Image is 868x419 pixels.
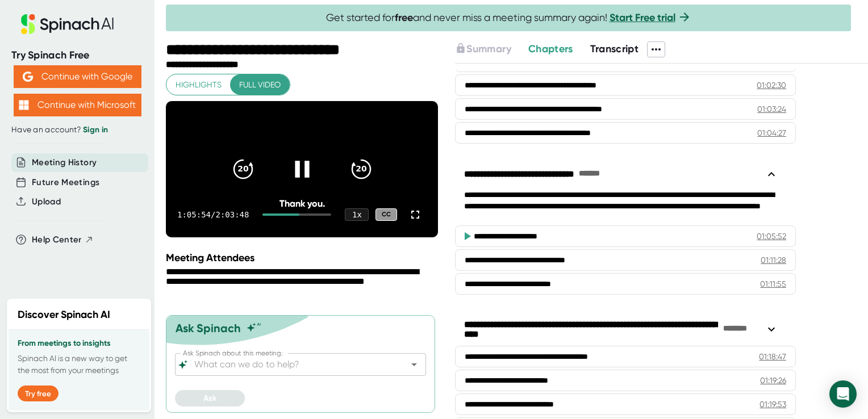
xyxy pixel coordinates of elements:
[176,321,241,335] div: Ask Spinach
[757,231,786,242] div: 01:05:52
[176,78,222,92] span: Highlights
[757,103,786,115] div: 01:03:24
[757,127,786,139] div: 01:04:27
[760,375,786,386] div: 01:19:26
[590,43,639,55] span: Transcript
[528,41,573,57] button: Chapters
[18,386,59,401] button: Try free
[610,11,675,24] a: Start Free trial
[11,125,143,135] div: Have an account?
[14,65,141,88] button: Continue with Google
[18,353,140,376] p: Spinach AI is a new way to get the most from your meetings
[166,252,441,264] div: Meeting Attendees
[11,49,143,62] div: Try Spinach Free
[590,41,639,57] button: Transcript
[528,43,573,55] span: Chapters
[32,233,94,246] button: Help Center
[23,72,33,82] img: Aehbyd4JwY73AAAAAElFTkSuQmCC
[829,380,857,408] div: Open Intercom Messenger
[375,208,397,221] div: CC
[406,357,422,372] button: Open
[239,78,281,92] span: Full video
[466,43,511,55] span: Summary
[32,233,82,246] span: Help Center
[759,351,786,362] div: 01:18:47
[326,11,691,24] span: Get started for and never miss a meeting summary again!
[760,278,786,290] div: 01:11:55
[455,41,528,57] div: Upgrade to access
[455,41,511,57] button: Summary
[757,79,786,91] div: 01:02:30
[193,198,411,209] div: Thank you.
[203,393,216,403] span: Ask
[395,11,413,24] b: free
[14,94,141,116] button: Continue with Microsoft
[18,307,110,322] h2: Discover Spinach AI
[166,74,231,95] button: Highlights
[759,399,786,410] div: 01:19:53
[177,210,249,219] div: 1:05:54 / 2:03:48
[175,390,245,407] button: Ask
[230,74,290,95] button: Full video
[32,156,97,169] button: Meeting History
[345,208,369,221] div: 1 x
[761,254,786,266] div: 01:11:28
[32,176,99,189] button: Future Meetings
[18,339,140,348] h3: From meetings to insights
[192,357,389,372] input: What can we do to help?
[32,195,61,208] button: Upload
[83,125,108,135] a: Sign in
